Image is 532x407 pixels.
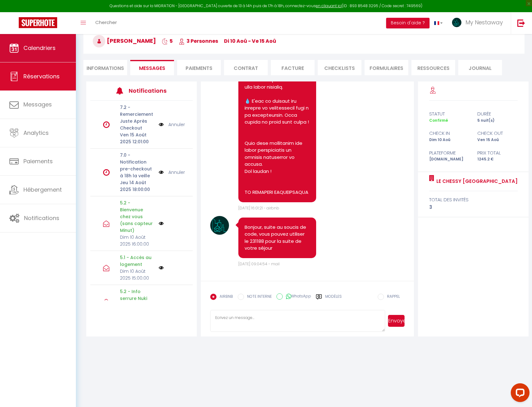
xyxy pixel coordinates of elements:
span: Messages [139,65,165,72]
a: Annuler [168,121,185,128]
span: Hébergement [23,186,62,194]
div: Ven 15 Aoû [473,137,522,143]
p: Ven 15 Août 2025 12:01:00 [120,131,154,145]
p: Jeu 14 Août 2025 18:00:00 [120,179,154,193]
label: NOTE INTERNE [244,294,272,301]
p: Dim 10 Août 2025 15:00:00 [120,268,154,282]
label: Modèles [325,294,342,305]
img: Super Booking [19,17,57,28]
p: 5.2 - Bienvenue chez vous (sans capteur Minut) [120,199,154,234]
span: [DATE] 09:04:54 - mail [238,261,280,267]
p: 7.0 - Notification pre-checkout à 18h la veille [120,152,154,179]
div: Prix total [473,149,522,157]
span: [PERSON_NAME] [93,37,156,45]
div: 5 nuit(s) [473,118,522,124]
p: 5.2 - Info serrure Nuki [120,288,154,302]
div: Plateforme [425,149,473,157]
img: 16884879407332.png [210,216,229,235]
img: NO IMAGE [159,169,164,176]
span: My Nestaway [465,18,503,26]
div: statut [425,110,473,118]
label: RAPPEL [384,294,400,301]
span: Analytics [23,129,49,137]
li: Journal [458,60,502,75]
a: Chercher [91,12,122,34]
a: ... My Nestaway [447,12,511,34]
button: Envoyer [388,315,405,327]
li: Facture [271,60,315,75]
div: check in [425,130,473,137]
div: 3 [429,203,518,211]
div: [DOMAIN_NAME] [425,156,473,162]
iframe: LiveChat chat widget [506,381,532,407]
label: WhatsApp [283,293,311,300]
span: Messages [23,101,52,108]
span: 3 Personnes [179,37,218,45]
div: Dim 10 Aoû [425,137,473,143]
span: Réservations [23,72,60,80]
p: Dim 10 Août 2025 16:00:00 [120,234,154,248]
pre: Bonjour, suite au soucis de code, vous pouvez utiliser le 231188 pour la suite de votre séjour [245,224,310,252]
span: Notifications [24,214,59,222]
h3: Notifications [129,84,172,98]
img: NO IMAGE [159,121,164,128]
img: NO IMAGE [159,265,164,270]
img: logout [517,19,525,27]
li: Contrat [224,60,268,75]
button: Besoin d'aide ? [386,18,430,28]
li: Paiements [177,60,221,75]
li: Informations [83,60,127,75]
img: NO IMAGE [159,221,164,226]
a: Annuler [168,169,185,176]
span: [DATE] 16:01:21 - airbnb [238,205,279,211]
li: Ressources [411,60,455,75]
div: check out [473,130,522,137]
p: 7.2 - Remerciement Juste Après Checkout [120,104,154,131]
a: en cliquant ici [316,3,342,8]
p: 5.1 - Accès au logement [120,254,154,268]
label: AIRBNB [216,294,233,301]
span: Calendriers [23,44,56,52]
img: ... [452,18,461,27]
li: CHECKLISTS [318,60,361,75]
a: Le Chessy [GEOGRAPHIC_DATA] [434,178,518,185]
span: 5 [162,37,173,45]
div: total des invités [429,196,518,203]
span: di 10 Aoû - ve 15 Aoû [224,37,276,45]
div: durée [473,110,522,118]
li: FORMULAIRES [365,60,408,75]
span: Chercher [95,19,117,26]
div: 1245.2 € [473,156,522,162]
img: NO IMAGE [159,299,164,304]
span: Confirmé [429,118,448,123]
span: Paiements [23,157,53,165]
